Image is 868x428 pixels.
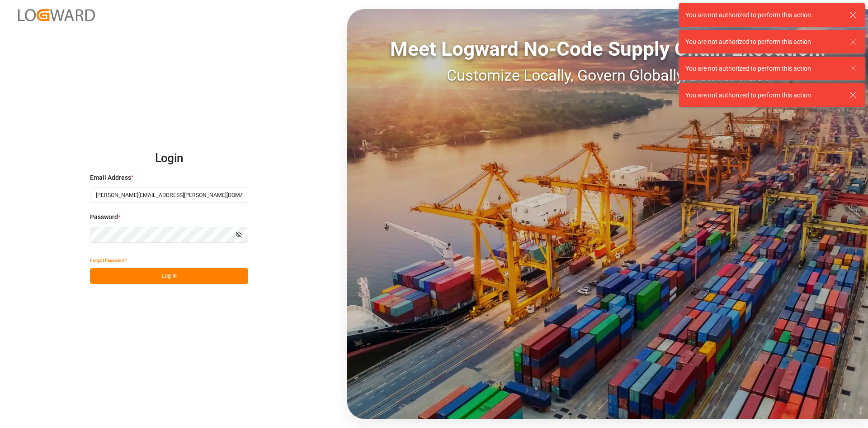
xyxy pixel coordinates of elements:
button: Log In [90,268,248,284]
span: Password [90,212,118,222]
button: Forgot Password? [90,252,127,268]
div: You are not authorized to perform this action [685,10,841,20]
div: You are not authorized to perform this action [685,37,841,47]
input: Enter your email [90,187,248,203]
div: Customize Locally, Govern Globally, Deliver Fast [347,64,868,87]
img: Logward_new_orange.png [18,9,95,21]
div: Meet Logward No-Code Supply Chain Execution: [347,34,868,64]
h2: Login [90,144,248,173]
span: Email Address [90,173,131,183]
div: You are not authorized to perform this action [685,91,841,100]
div: You are not authorized to perform this action [685,64,841,73]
